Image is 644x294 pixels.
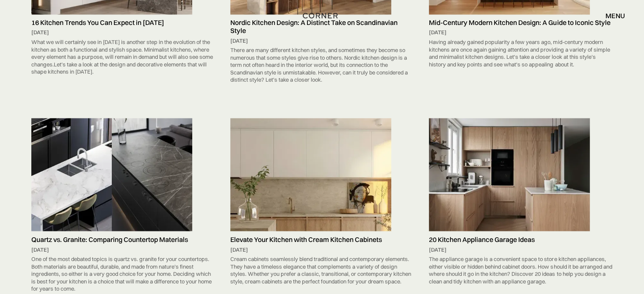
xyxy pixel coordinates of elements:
[230,246,414,253] div: [DATE]
[429,29,613,36] div: [DATE]
[597,8,625,23] div: menu
[429,235,613,243] h5: 20 Kitchen Appliance Garage Ideas
[31,246,215,253] div: [DATE]
[425,118,617,287] a: 20 Kitchen Appliance Garage Ideas[DATE]The appliance garage is a convenient space to store kitche...
[300,10,344,21] a: home
[429,253,613,287] div: The appliance garage is a convenient space to store kitchen appliances, either visible or hidden ...
[226,118,418,287] a: Elevate Your Kitchen with Cream Kitchen Cabinets[DATE]Cream cabinets seamlessly blend traditional...
[605,12,625,19] div: menu
[31,235,215,243] h5: Quartz vs. Granite: Comparing Countertop Materials
[429,246,613,253] div: [DATE]
[230,235,414,243] h5: Elevate Your Kitchen with Cream Kitchen Cabinets
[230,37,414,45] div: [DATE]
[429,36,613,70] div: Having already gained popularity a few years ago, mid-century modern kitchens are once again gain...
[31,36,215,78] div: What we will certainly see in [DATE] is another step in the evolution of the kitchen as both a fu...
[230,44,414,86] div: There are many different kitchen styles, and sometimes they become so numerous that some styles g...
[230,253,414,287] div: Cream cabinets seamlessly blend traditional and contemporary elements. They have a timeless elega...
[31,29,215,36] div: [DATE]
